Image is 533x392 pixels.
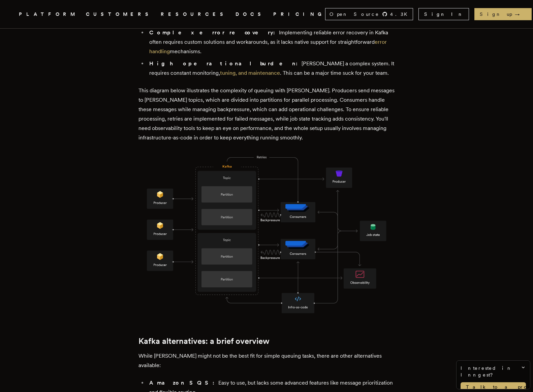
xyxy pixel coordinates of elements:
[19,10,78,19] button: PLATFORM
[147,28,395,56] li: Implementing reliable error recovery in Kafka often requires custom solutions and workarounds, as...
[461,382,526,392] a: Talk to a product expert
[86,10,153,19] a: CUSTOMERS
[149,60,302,67] strong: High operational burden:
[149,29,279,36] strong: Complex error recovery:
[138,351,395,370] p: While [PERSON_NAME] might not be the best fit for simple queuing tasks, there are other alternati...
[461,365,526,378] span: Interested in Inngest?
[149,380,218,386] strong: Amazon SQS:
[236,10,265,19] a: DOCS
[138,153,395,315] img: An architecture diagram of a typical Kafka-based system
[149,39,387,55] a: error handling
[138,336,395,346] h2: Kafka alternatives: a brief overview
[138,86,395,142] p: This diagram below illustrates the complexity of queuing with [PERSON_NAME]. Producers send messa...
[147,59,395,78] li: [PERSON_NAME] a complex system. It requires constant monitoring, . This can be a major time suck ...
[515,11,526,18] span: →
[220,70,280,76] a: tuning, and maintenance
[474,8,532,20] a: Sign up
[418,8,469,20] a: Sign In
[330,11,379,18] span: Open Source
[390,11,411,18] span: 4.3 K
[273,10,325,19] a: PRICING
[161,10,227,19] button: RESOURCES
